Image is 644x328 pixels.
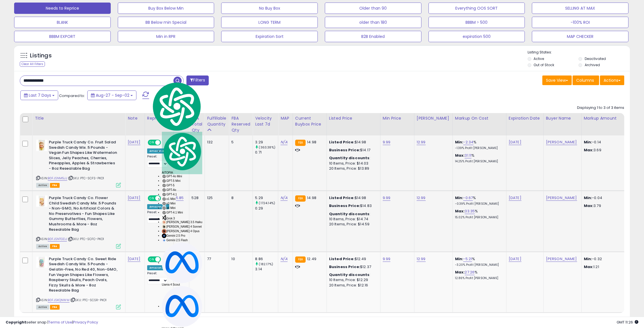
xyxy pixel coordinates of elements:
b: Min: [455,139,464,145]
b: Quantity discounts [329,211,370,217]
img: gpt-black.svg [162,174,166,179]
p: -0.04 [584,195,631,200]
span: Columns [576,77,594,83]
div: Min Price [383,115,412,121]
div: $14.98 [329,140,376,145]
div: Note [128,115,142,121]
strong: Max: [584,203,594,208]
label: Out of Stock [534,62,554,67]
div: Preset: [147,271,169,284]
a: [DATE] [509,139,521,145]
span: 2025-09-10 11:26 GMT [617,320,638,325]
div: Fulfillable Quantity [207,115,227,127]
strong: Max: [584,147,594,153]
div: 3.14 [255,267,278,272]
div: 132 [207,140,225,145]
strong: Min: [584,195,592,200]
a: [DATE] [509,195,521,201]
p: 3.79 [584,203,631,208]
label: Active [534,56,544,61]
div: Clear All Filters [20,61,45,67]
a: -0.67 [463,195,473,201]
img: gpt-black.svg [162,192,166,197]
div: Current Buybox Price [295,115,324,127]
div: 10 [231,256,248,262]
button: Aug-27 - Sep-02 [87,90,136,100]
b: Max: [455,208,465,214]
strong: Min: [584,139,592,145]
div: % [455,153,502,163]
div: o4 Mini [162,206,202,210]
div: % [455,270,502,280]
a: 12.99 [417,195,426,201]
p: -1.39% Profit [PERSON_NAME] [455,146,502,150]
div: 20 Items, Price: $13.89 [329,166,376,171]
a: [PERSON_NAME] [546,256,577,262]
a: [PERSON_NAME] [546,139,577,145]
button: Buy Box Below Min [118,3,214,14]
div: 0.29 [255,206,278,211]
a: [DATE] [128,139,140,145]
a: B0FJSNM5JJ [48,176,67,181]
button: SELLING AT MAX [532,3,628,14]
div: : [329,272,376,277]
button: Columns [573,75,599,85]
label: Archived [585,62,600,67]
b: Listed Price: [329,139,355,145]
div: Gemini 2.5 Flash [162,238,202,243]
span: Aug-27 - Sep-02 [96,92,129,98]
label: Deactivated [585,56,606,61]
div: % [455,140,502,150]
span: 14.98 [307,139,316,145]
div: FBA Reserved Qty [231,115,250,133]
img: gpt-black.svg [162,206,166,210]
a: [DATE] [128,195,140,201]
b: Business Price: [329,147,360,153]
img: gemini-20-flash.svg [162,238,166,243]
span: Compared to: [59,93,85,98]
a: [DATE] [509,256,521,262]
a: N/A [280,195,287,201]
div: ASIN: [36,195,121,248]
th: CSV column name: cust_attr_4_Buyer Name [543,113,581,135]
div: $12.37 [329,264,376,269]
div: Markup on Cost [455,115,504,121]
b: Business Price: [329,203,360,208]
div: : [329,212,376,217]
button: older than 180 [325,17,421,28]
span: | SKU: PTC-SCSR-PKO1 [70,298,106,302]
div: Title [35,115,123,121]
p: 14.25% Profit [PERSON_NAME] [455,159,502,163]
button: expiration 500 [428,31,525,42]
a: 12.99 [417,139,426,145]
div: 20 Items, Price: $14.59 [329,222,376,227]
img: llama-33-70b.svg [162,286,202,327]
div: $14.83 [329,203,376,208]
p: -0.32 [584,256,631,262]
div: GPT-5 [162,183,202,188]
div: 77 [207,256,225,262]
a: -5.21 [463,256,472,262]
span: FBA [50,305,60,310]
b: Listed Price: [329,195,355,200]
span: 14.98 [307,195,316,200]
button: Last 7 Days [20,90,58,100]
button: BBBM > 500 [428,17,525,28]
a: N/A [280,256,287,262]
p: 15.02% Profit [PERSON_NAME] [455,215,502,219]
div: % [455,209,502,219]
strong: Min: [584,256,592,262]
div: o1 Mini [162,197,202,201]
img: gpt-black.svg [162,179,166,183]
div: GPT-4.1 [162,192,202,197]
img: gpt-black.svg [162,188,166,192]
button: Save View [542,75,572,85]
div: Displaying 1 to 3 of 3 items [577,105,624,111]
strong: Max: [584,264,594,269]
img: logo.svg [151,81,202,131]
img: logo.svg [162,132,202,171]
p: 12.86% Profit [PERSON_NAME] [455,276,502,280]
div: Gemini 2.5 Pro [162,234,202,238]
p: -0.39% Profit [PERSON_NAME] [455,202,502,206]
a: [PERSON_NAME] [546,195,577,201]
